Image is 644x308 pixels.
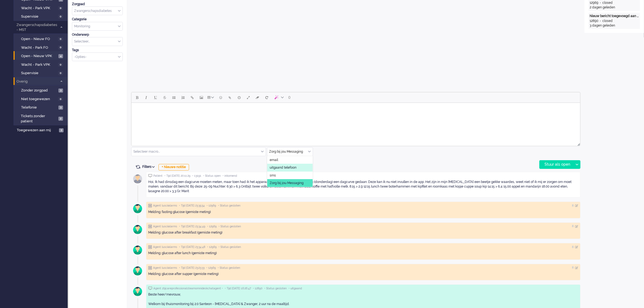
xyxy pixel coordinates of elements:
[21,105,57,110] span: Telefonie
[58,37,63,41] span: 0
[590,19,598,23] div: 12890
[131,103,580,141] iframe: Rich Text Area
[131,243,144,257] img: avatar
[151,93,160,102] button: Underline
[153,225,177,228] span: Agent lusciialarms
[244,93,253,102] button: Fullscreen
[133,93,142,102] button: Bold
[192,174,201,178] span: • 13191
[16,79,58,84] span: Overig
[148,174,152,178] img: ic_chat_grey.svg
[598,1,602,5] div: -
[158,164,189,171] div: + Nieuwe notitie
[21,97,57,102] span: Niet toegewezen
[270,165,296,170] span: uitgaand telefoon
[270,158,278,162] span: email
[216,93,225,102] button: Emoticons
[72,48,123,53] div: Tags
[16,70,67,76] a: Supervisie 0
[72,32,123,37] div: Onderwerp
[271,93,286,102] button: AI
[72,2,123,6] div: Zorgpad
[264,287,287,290] span: • Status gesloten
[142,93,151,102] button: Italic
[16,61,67,67] a: Wacht - Park VPK 0
[602,1,613,5] div: closed
[16,36,67,42] a: Open - Nieuw FO 0
[540,160,573,169] div: Stuur als open
[72,17,123,22] div: Categorie
[267,172,313,179] li: sms
[160,93,169,102] button: Strikethrough
[21,62,57,67] span: Wacht - Park VPK
[59,128,64,132] span: 3
[21,37,57,42] span: Open - Nieuw FO
[207,204,216,208] span: • 12969
[223,174,237,178] span: • inkomend
[207,245,217,249] span: • 12969
[219,245,241,249] span: • Status gesloten
[58,15,63,19] span: 0
[286,93,293,102] button: 0
[267,179,313,187] li: Zorg bij jou Messaging
[267,156,313,164] li: email
[58,63,63,67] span: 0
[590,23,639,28] div: 3 dagen geleden
[58,45,63,50] span: 0
[219,225,241,228] span: • Status gesloten
[169,93,179,102] button: Bullet list
[206,266,216,270] span: • 12969
[58,6,63,10] span: 0
[153,204,177,208] span: Agent lusciialarms
[576,141,580,146] div: Resize
[16,13,67,19] a: Supervisie 0
[179,225,205,228] span: • Tijd [DATE] 23:34:49
[225,287,251,290] span: • Tijd [DATE] 16:26:47
[179,245,205,249] span: • Tijd [DATE] 23:34:48
[148,272,578,276] div: Melding: glucose after supper (gemiste meting)
[21,6,57,11] span: Wacht - Park VPK
[153,266,177,270] span: Agent lusciialarms
[148,180,578,194] div: Hoi, Ik had dinsdag een dagcurve moeten meten, maar toen had ik het apparaat nog niet. Dus heb ik...
[148,225,152,228] img: ic_note_grey.svg
[16,104,67,110] a: Telefonie 3
[218,204,240,208] span: • Status gesloten
[262,93,271,102] button: Reset content
[197,93,206,102] button: Insert/edit image
[131,285,144,298] img: avatar
[148,245,152,249] img: ic_note_grey.svg
[21,45,57,50] span: Wacht - Park FO
[21,114,57,124] span: Tickets zonder patient
[16,87,67,93] a: Zonder zorgpad 3
[16,5,67,11] a: Wacht - Park VPK 0
[131,223,144,236] img: avatar
[179,266,204,270] span: • Tijd [DATE] 23:23:33
[253,287,262,290] span: • 12890
[142,165,157,169] span: Filters
[148,251,578,255] div: Melding: glucose after lunch (gemiste meting)
[58,89,63,93] span: 3
[153,287,223,290] span: Agent zbjcareprofessionalsteamomnideskchatagent •
[16,44,67,50] a: Wacht - Park FO 0
[148,204,152,208] img: ic_note_grey.svg
[16,113,67,124] a: Tickets zonder patient 2
[590,14,639,18] div: Nieuw bericht toegevoegd aan gesprek
[148,230,578,235] div: Melding: glucose after breakfast (gemiste meting)
[21,14,57,19] span: Supervisie
[58,97,63,101] span: 0
[270,181,303,185] span: Zorg bij jou Messaging
[16,96,67,102] a: Niet toegewezen 0
[58,106,63,110] span: 3
[164,174,190,178] span: • Tijd [DATE] 20:11:29
[17,128,57,133] span: Toegewezen aan mij
[179,93,188,102] button: Numbered list
[253,93,262,102] button: Clear formatting
[289,287,302,290] span: • uitgaand
[58,71,63,75] span: 0
[203,174,221,178] span: • Status open
[131,264,144,278] img: avatar
[235,93,244,102] button: Delay message
[153,174,163,178] span: Patiënt
[21,71,57,76] span: Supervisie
